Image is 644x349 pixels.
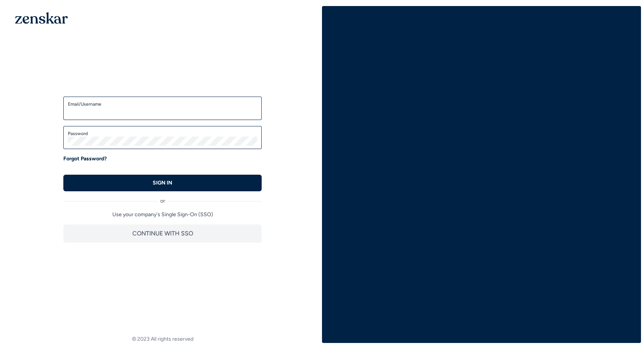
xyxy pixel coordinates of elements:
[68,101,257,107] label: Email/Username
[68,131,257,137] label: Password
[3,335,322,343] footer: © 2023 All rights reserved
[63,175,262,191] button: SIGN IN
[63,224,262,243] button: CONTINUE WITH SSO
[153,179,172,187] p: SIGN IN
[15,12,68,24] img: 1OGAJ2xQqyY4LXKgY66KYq0eOWRCkrZdAb3gUhuVAqdWPZE9SRJmCz+oDMSn4zDLXe31Ii730ItAGKgCKgCCgCikA4Av8PJUP...
[63,191,262,205] div: or
[63,155,107,163] a: Forgot Password?
[63,211,262,218] p: Use your company's Single Sign-On (SSO)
